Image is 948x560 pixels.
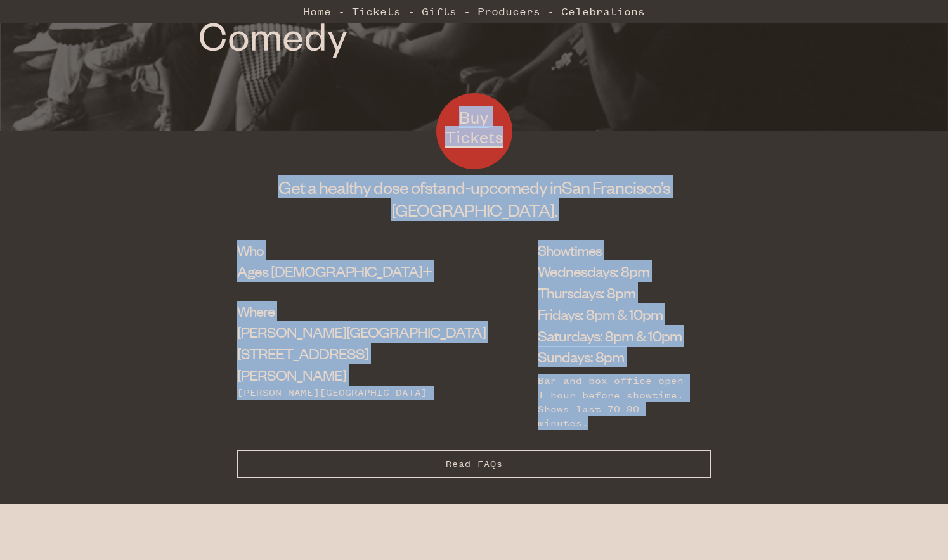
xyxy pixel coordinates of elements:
[562,176,670,198] span: San Francisco’s
[237,301,273,321] h2: Where
[237,260,474,282] div: Ages [DEMOGRAPHIC_DATA]+
[237,175,711,221] h1: Get a healthy dose of comedy in
[237,240,273,260] h2: Who
[538,325,692,347] li: Saturdays: 8pm & 10pm
[538,282,692,303] li: Thursdays: 8pm
[538,346,692,367] li: Sundays: 8pm
[237,386,474,400] div: [PERSON_NAME][GEOGRAPHIC_DATA]
[237,450,711,478] button: Read FAQs
[538,260,692,282] li: Wednesdays: 8pm
[425,176,489,198] span: stand-up
[538,240,561,260] h2: Showtimes
[538,303,692,325] li: Fridays: 8pm & 10pm
[538,374,692,431] div: Bar and box office open 1 hour before showtime. Shows last 70-90 minutes.
[446,459,503,469] span: Read FAQs
[445,106,503,148] span: Buy Tickets
[237,322,486,341] span: [PERSON_NAME][GEOGRAPHIC_DATA]
[436,93,512,169] a: Buy Tickets
[391,199,557,220] span: [GEOGRAPHIC_DATA].
[237,321,474,385] div: [STREET_ADDRESS][PERSON_NAME]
